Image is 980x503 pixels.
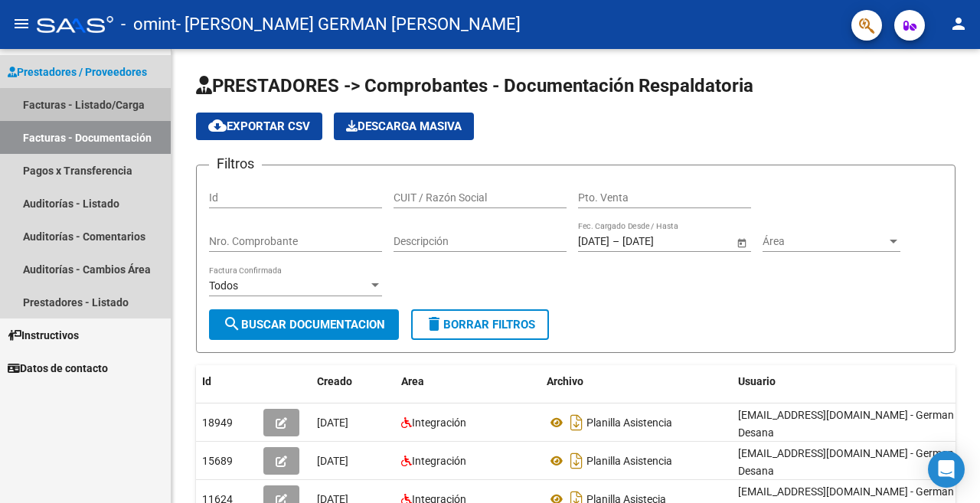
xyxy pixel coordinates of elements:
[928,451,965,488] div: Open Intercom Messenger
[586,416,672,429] span: Planilla Asistencia
[578,235,609,248] input: Start date
[567,449,586,473] i: Descargar documento
[401,375,424,387] span: Area
[346,119,462,133] span: Descarga Masiva
[738,409,954,439] span: [EMAIL_ADDRESS][DOMAIN_NAME] - German Desana
[202,416,233,429] span: 18949
[196,75,753,96] span: PRESTADORES -> Comprobantes - Documentación Respaldatoria
[425,318,535,332] span: Borrar Filtros
[8,327,79,344] span: Instructivos
[547,375,583,387] span: Archivo
[196,113,322,140] button: Exportar CSV
[567,410,586,435] i: Descargar documento
[209,279,238,292] span: Todos
[202,455,233,467] span: 15689
[202,375,211,387] span: Id
[395,365,541,398] datatable-header-cell: Area
[622,235,697,248] input: End date
[12,15,31,33] mat-icon: menu
[411,309,549,340] button: Borrar Filtros
[412,416,466,429] span: Integración
[8,360,108,377] span: Datos de contacto
[949,15,968,33] mat-icon: person
[8,64,147,80] span: Prestadores / Proveedores
[763,235,887,248] span: Área
[317,416,348,429] span: [DATE]
[541,365,732,398] datatable-header-cell: Archivo
[317,375,352,387] span: Creado
[209,309,399,340] button: Buscar Documentacion
[425,315,443,333] mat-icon: delete
[208,119,310,133] span: Exportar CSV
[121,8,176,41] span: - omint
[334,113,474,140] app-download-masive: Descarga masiva de comprobantes (adjuntos)
[738,375,776,387] span: Usuario
[586,455,672,467] span: Planilla Asistencia
[311,365,395,398] datatable-header-cell: Creado
[412,455,466,467] span: Integración
[176,8,521,41] span: - [PERSON_NAME] GERMAN [PERSON_NAME]
[208,116,227,135] mat-icon: cloud_download
[738,447,954,477] span: [EMAIL_ADDRESS][DOMAIN_NAME] - German Desana
[733,234,750,250] button: Open calendar
[223,318,385,332] span: Buscar Documentacion
[612,235,619,248] span: –
[317,455,348,467] span: [DATE]
[196,365,257,398] datatable-header-cell: Id
[732,365,962,398] datatable-header-cell: Usuario
[209,153,262,175] h3: Filtros
[334,113,474,140] button: Descarga Masiva
[223,315,241,333] mat-icon: search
